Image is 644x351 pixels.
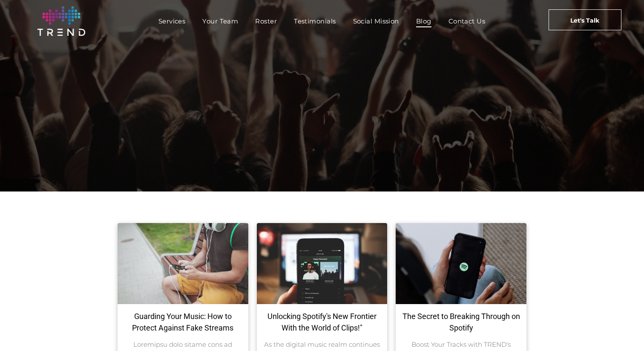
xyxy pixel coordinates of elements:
a: Testimonials [285,15,344,27]
a: Guarding Your Music: How to Protect Against Fake Streams [124,310,242,334]
img: logo [37,6,85,36]
a: The Secret to Breaking Through on Spotify [402,310,520,334]
a: Your Team [194,15,247,27]
a: Contact Us [440,15,494,27]
a: Blog [408,15,440,27]
a: Services [150,15,194,27]
a: Unlocking Spotify's New Frontier With the World of Clips!" [263,310,381,334]
a: Roster [247,15,285,27]
span: Let's Talk [570,10,599,31]
a: Social Mission [345,15,408,27]
a: Let's Talk [549,9,621,30]
iframe: Chat Widget [601,310,644,351]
